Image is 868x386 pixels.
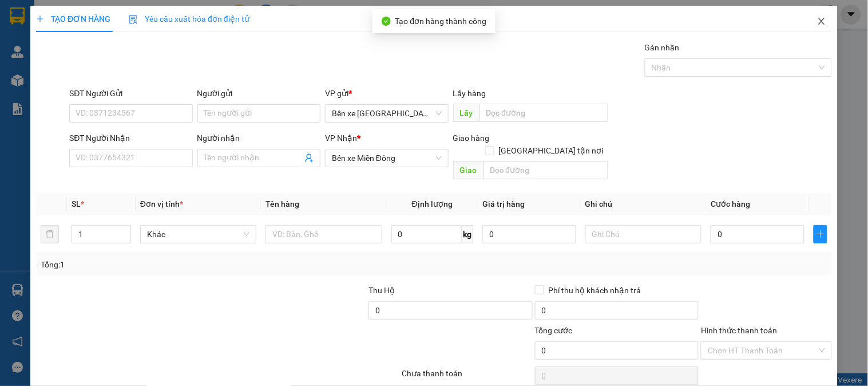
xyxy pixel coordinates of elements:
span: Lấy hàng [453,89,486,98]
span: Tổng cước [535,326,573,335]
span: Yêu cầu xuất hóa đơn điện tử [129,14,249,23]
span: Giao hàng [453,133,490,143]
span: [GEOGRAPHIC_DATA] tận nơi [494,144,608,157]
span: TẠO ĐƠN HÀNG [36,14,110,23]
span: Thu Hộ [368,286,395,295]
div: SĐT Người Gửi [69,87,192,100]
span: close [817,17,826,26]
span: user-add [304,153,314,163]
div: Người nhận [197,132,320,144]
span: Định lượng [412,199,453,208]
span: Tên hàng [265,199,299,208]
button: plus [814,225,827,243]
div: Bến xe Miền Đông [134,10,226,37]
button: Close [806,6,838,38]
span: Khác [147,226,249,243]
span: Bến xe Miền Đông [332,149,441,167]
input: Dọc đường [483,161,608,179]
input: Ghi Chú [585,225,701,243]
span: Giao [453,161,483,179]
input: VD: Bàn, Ghế [265,225,382,243]
span: plus [36,15,44,23]
span: check-circle [382,17,391,26]
div: 0937005574 [134,51,226,67]
label: Hình thức thanh toán [701,326,777,335]
div: VP gửi [325,87,448,100]
span: Phí thu hộ khách nhận trả [544,284,646,297]
span: Lấy [453,104,479,122]
span: Đơn vị tính [140,199,183,208]
th: Ghi chú [581,193,706,215]
div: Bến xe [GEOGRAPHIC_DATA] [10,10,126,37]
span: SL [72,199,81,208]
input: 0 [482,225,576,243]
img: icon [129,15,138,24]
input: Dọc đường [479,104,608,122]
span: Giá trị hàng [482,199,525,208]
span: kg [462,225,473,243]
span: Tạo đơn hàng thành công [395,17,487,26]
span: VP Nhận [325,133,357,143]
span: Cước hàng [711,199,750,208]
div: Người gửi [197,87,320,100]
div: SĐT Người Nhận [69,132,192,144]
span: plus [814,230,827,239]
div: LUÂN [134,37,226,51]
span: THÀNH CÔNG [134,67,207,107]
span: TC: [134,73,149,85]
button: delete [41,225,59,243]
div: Tổng: 1 [41,258,336,271]
span: Nhận: [134,11,161,23]
span: Gửi: [10,11,27,23]
span: Bến xe Quảng Ngãi [332,105,441,122]
label: Gán nhãn [645,43,680,52]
